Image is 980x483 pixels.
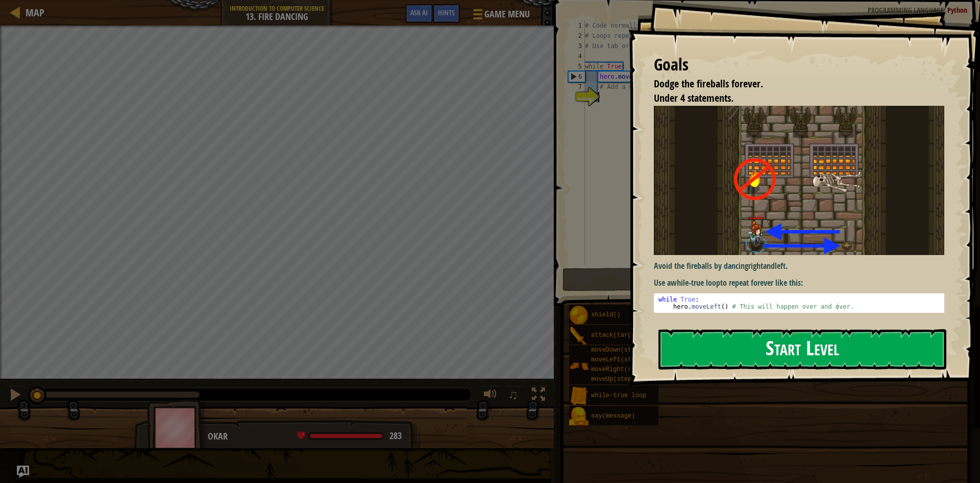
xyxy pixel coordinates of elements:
div: 3 [568,41,585,51]
div: Okar [208,430,409,443]
p: Use a to repeat forever like this: [654,277,952,289]
span: moveDown(steps) [591,347,646,354]
strong: while-true loop [671,277,720,288]
span: moveUp(steps) [591,376,639,383]
img: portrait.png [569,326,589,346]
img: thang_avatar_frame.png [147,399,206,456]
span: shield() [591,311,621,318]
button: Ask AI [17,466,29,478]
img: portrait.png [569,386,589,406]
img: portrait.png [569,407,589,426]
img: portrait.png [569,356,589,376]
button: Ask AI [405,4,433,23]
div: 1 [568,20,585,31]
strong: right [748,260,763,271]
a: Map [20,6,44,19]
div: 6 [569,72,585,82]
span: Game Menu [484,8,530,21]
div: 8 [568,92,585,102]
span: moveRight(steps) [591,366,650,373]
span: ♫ [508,387,518,402]
button: Game Menu [465,4,536,28]
img: Fire dancing [654,106,952,255]
p: Avoid the fireballs by dancing and . [654,260,952,272]
li: Under 4 statements. [641,91,942,106]
span: Dodge the fireballs forever. [654,77,763,90]
div: 4 [568,51,585,61]
li: Dodge the fireballs forever. [641,77,942,91]
button: Run [562,268,964,291]
div: health: 283 / 283 [297,431,402,441]
div: 5 [568,61,585,72]
span: Map [26,6,44,19]
img: portrait.png [569,306,589,325]
button: Ctrl + P: Pause [5,385,26,406]
span: 283 [389,429,402,442]
button: ♫ [506,385,523,406]
div: 2 [568,31,585,41]
span: Ask AI [410,8,428,17]
div: Goals [654,53,944,77]
button: Adjust volume [480,385,501,406]
span: attack(target) [591,332,643,339]
span: say(message) [591,412,635,420]
span: Hints [438,8,455,17]
strong: left [775,260,786,271]
button: Toggle fullscreen [528,385,549,406]
span: moveLeft(steps) [591,356,646,363]
div: 7 [568,82,585,92]
button: Start Level [658,329,946,370]
span: Under 4 statements. [654,91,733,105]
span: while-true loop [591,392,646,399]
